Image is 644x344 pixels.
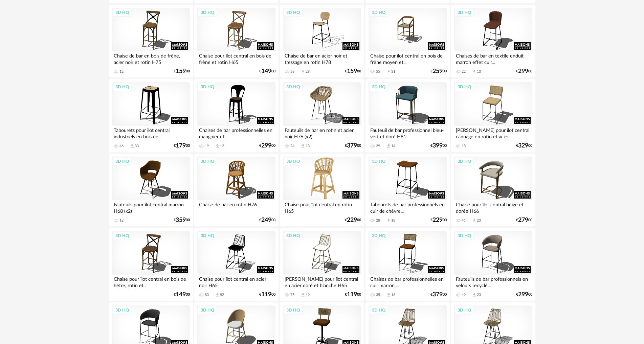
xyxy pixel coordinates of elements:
[516,292,532,297] div: € 00
[197,275,275,288] div: Chaise pour îlot central en acier noir H65
[176,218,186,223] span: 359
[376,69,380,74] div: 55
[347,69,357,74] span: 159
[194,228,278,301] a: 3D HQ Chaise pour îlot central en acier noir H65 83 Download icon 52 €11900
[109,79,193,152] a: 3D HQ Tabourets pour îlot central industriels en bois de... 46 Download icon 33 €17900
[109,228,193,301] a: 3D HQ Chaise pour îlot central en bois de hêtre, rotin et... €14900
[345,218,361,223] div: € 00
[220,144,224,148] div: 12
[472,218,477,223] span: Download icon
[516,69,532,74] div: € 00
[290,293,294,297] div: 75
[112,275,190,288] div: Chaise pour îlot central en bois de hêtre, rotin et...
[391,144,395,148] div: 14
[391,293,395,297] div: 16
[283,126,361,139] div: Fauteuils de bar en rotin et acier noir H76 (x2)
[472,69,477,74] span: Download icon
[391,218,395,223] div: 18
[432,69,443,74] span: 259
[197,51,275,65] div: Chaise pour îlot central en bois de frêne et rotin H65
[280,79,364,152] a: 3D HQ Fauteuils de bar en rotin et acier noir H76 (x2) 24 Download icon 13 €37900
[518,143,528,148] span: 329
[345,292,361,297] div: € 00
[198,83,217,91] div: 3D HQ
[197,200,275,214] div: Chaise de bar en rotin H76
[112,231,132,240] div: 3D HQ
[451,5,535,78] a: 3D HQ Chaises de bar en textile enduit marron effet cuir... 22 Download icon 10 €29900
[347,292,357,297] span: 119
[369,126,446,139] div: Fauteuil de bar professionnel bleu-vert et doré H81
[518,292,528,297] span: 299
[176,69,186,74] span: 159
[365,79,449,152] a: 3D HQ Fauteuil de bar professionnel bleu-vert et doré H81 29 Download icon 14 €39900
[477,69,481,74] div: 10
[432,218,443,223] span: 229
[290,144,294,148] div: 24
[259,69,275,74] div: € 00
[283,275,361,288] div: [PERSON_NAME] pour îlot central en acier doré et blanche H65
[174,218,190,223] div: € 00
[454,8,474,17] div: 3D HQ
[194,154,278,227] a: 3D HQ Chaise de bar en rotin H76 €24900
[283,306,303,315] div: 3D HQ
[198,157,217,166] div: 3D HQ
[306,69,310,74] div: 29
[283,83,303,91] div: 3D HQ
[477,293,481,297] div: 23
[345,143,361,148] div: € 00
[386,218,391,223] span: Download icon
[369,8,388,17] div: 3D HQ
[283,8,303,17] div: 3D HQ
[176,292,186,297] span: 149
[430,292,447,297] div: € 00
[432,292,443,297] span: 379
[386,143,391,148] span: Download icon
[261,69,271,74] span: 149
[109,5,193,78] a: 3D HQ Chaise de bar en bois de frêne, acier noir et rotin H75 12 €15900
[432,143,443,148] span: 399
[259,218,275,223] div: € 00
[430,218,447,223] div: € 00
[451,228,535,301] a: 3D HQ Fauteuils de bar professionnels en velours recyclé... 49 Download icon 23 €29900
[205,293,209,297] div: 83
[220,293,224,297] div: 52
[477,218,481,223] div: 23
[386,292,391,297] span: Download icon
[112,8,132,17] div: 3D HQ
[119,218,124,223] div: 12
[451,154,535,227] a: 3D HQ Chaise pour îlot central beige et dorée H66 41 Download icon 23 €27900
[198,8,217,17] div: 3D HQ
[516,218,532,223] div: € 00
[462,69,466,74] div: 22
[174,292,190,297] div: € 00
[306,293,310,297] div: 49
[454,275,532,288] div: Fauteuils de bar professionnels en velours recyclé...
[454,157,474,166] div: 3D HQ
[194,5,278,78] a: 3D HQ Chaise pour îlot central en bois de frêne et rotin H65 €14900
[280,5,364,78] a: 3D HQ Chaise de bar en acier noir et tressage en rotin H78 58 Download icon 29 €15900
[205,144,209,148] div: 19
[454,231,474,240] div: 3D HQ
[198,306,217,315] div: 3D HQ
[518,69,528,74] span: 299
[283,51,361,65] div: Chaise de bar en acier noir et tressage en rotin H78
[516,143,532,148] div: € 00
[454,306,474,315] div: 3D HQ
[283,200,361,214] div: Chaise pour îlot central en rotin H65
[301,143,306,148] span: Download icon
[261,292,271,297] span: 119
[369,83,388,91] div: 3D HQ
[451,79,535,152] a: 3D HQ [PERSON_NAME] pour îlot central cannage en rotin et acier... 18 €32900
[454,83,474,91] div: 3D HQ
[197,126,275,139] div: Chaises de bar professionnelles en manguier et...
[365,5,449,78] a: 3D HQ Chaise pour îlot central en bois de frêne moyen et... 55 Download icon 31 €25900
[462,218,466,223] div: 41
[259,292,275,297] div: € 00
[454,126,532,139] div: [PERSON_NAME] pour îlot central cannage en rotin et acier...
[112,200,190,214] div: Fauteuils pour îlot central marron H68 (x2)
[283,231,303,240] div: 3D HQ
[386,69,391,74] span: Download icon
[112,306,132,315] div: 3D HQ
[119,69,124,74] div: 12
[301,69,306,74] span: Download icon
